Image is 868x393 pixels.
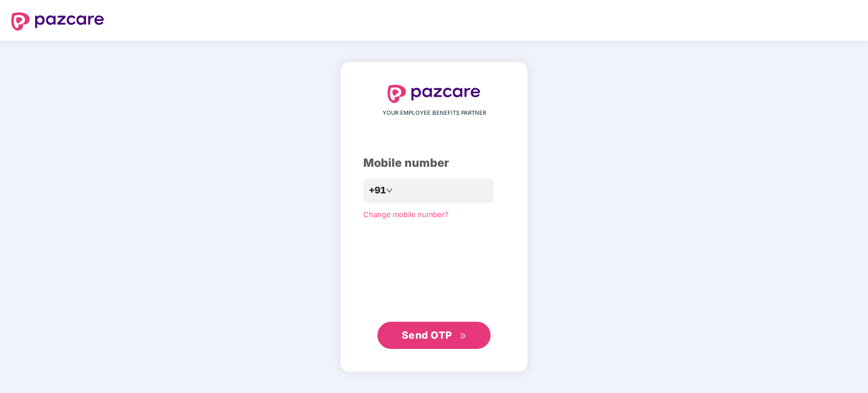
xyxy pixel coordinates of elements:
[386,187,393,194] span: down
[369,183,386,197] span: +91
[11,12,104,31] img: logo
[383,109,486,118] span: YOUR EMPLOYEE BENEFITS PARTNER
[363,210,449,219] a: Change mobile number?
[459,332,467,340] span: double-right
[388,85,480,103] img: logo
[402,329,452,341] span: Send OTP
[377,322,491,349] button: Send OTPdouble-right
[363,154,505,172] div: Mobile number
